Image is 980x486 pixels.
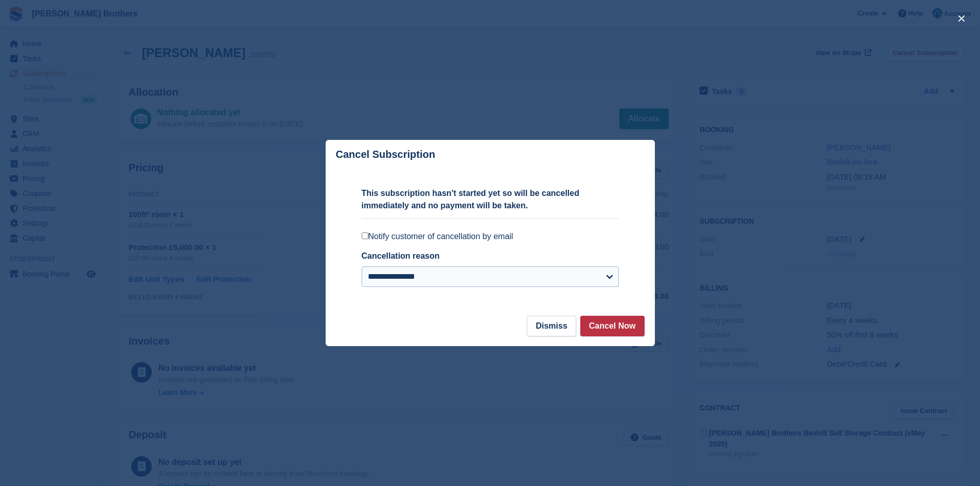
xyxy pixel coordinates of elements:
button: Cancel Now [580,316,645,336]
p: This subscription hasn't started yet so will be cancelled immediately and no payment will be taken. [362,187,619,212]
p: Cancel Subscription [336,149,435,160]
button: close [953,10,970,27]
button: Dismiss [527,316,576,336]
label: Cancellation reason [362,251,440,260]
input: Notify customer of cancellation by email [362,232,368,239]
label: Notify customer of cancellation by email [362,231,619,242]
